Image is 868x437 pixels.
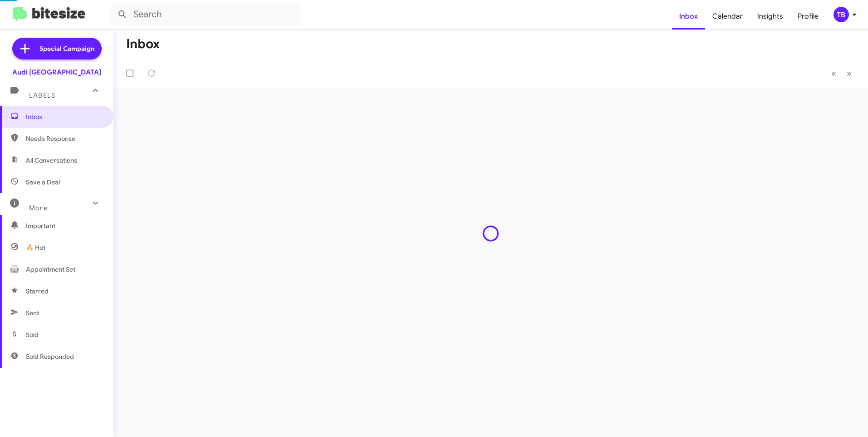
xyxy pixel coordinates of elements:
[672,3,705,30] a: Inbox
[831,68,836,79] span: «
[790,3,826,30] a: Profile
[26,178,60,187] span: Save a Deal
[705,3,750,30] a: Calendar
[26,330,39,339] span: Sold
[26,134,103,143] span: Needs Response
[833,7,849,22] div: TB
[26,287,49,296] span: Starred
[26,156,77,165] span: All Conversations
[847,68,852,79] span: »
[26,265,75,274] span: Appointment Set
[126,37,160,51] h1: Inbox
[110,4,301,25] input: Search
[39,44,94,53] span: Special Campaign
[12,68,101,77] div: Audi [GEOGRAPHIC_DATA]
[26,243,45,252] span: 🔥 Hot
[26,308,39,318] span: Sent
[750,3,790,30] a: Insights
[26,221,103,230] span: Important
[826,64,857,83] nav: Page navigation example
[841,64,857,83] button: Next
[29,91,55,99] span: Labels
[26,112,103,121] span: Inbox
[826,7,858,22] button: TB
[26,352,74,361] span: Sold Responded
[826,64,842,83] button: Previous
[29,204,48,212] span: More
[12,38,102,60] a: Special Campaign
